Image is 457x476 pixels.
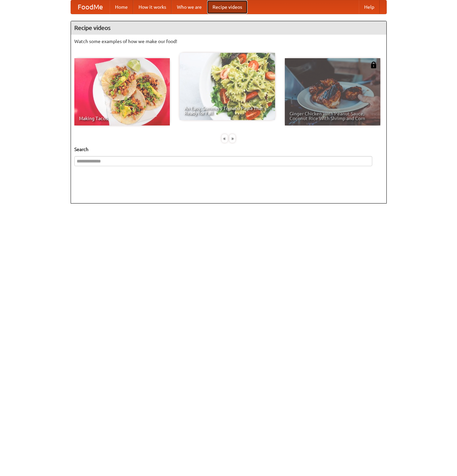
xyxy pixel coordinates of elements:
a: FoodMe [71,0,110,14]
p: Watch some examples of how we make our food! [74,38,383,45]
div: » [229,134,235,143]
div: « [222,134,228,143]
a: Help [359,0,380,14]
span: An Easy, Summery Tomato Pasta That's Ready for Fall [184,106,270,115]
h4: Recipe videos [71,21,386,35]
a: How it works [133,0,172,14]
a: Recipe videos [207,0,247,14]
h5: Search [74,146,383,153]
a: An Easy, Summery Tomato Pasta That's Ready for Fall [180,53,275,120]
a: Who we are [172,0,207,14]
a: Making Tacos [74,58,170,125]
a: Home [110,0,133,14]
img: 483408.png [370,62,377,68]
span: Making Tacos [79,116,165,121]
